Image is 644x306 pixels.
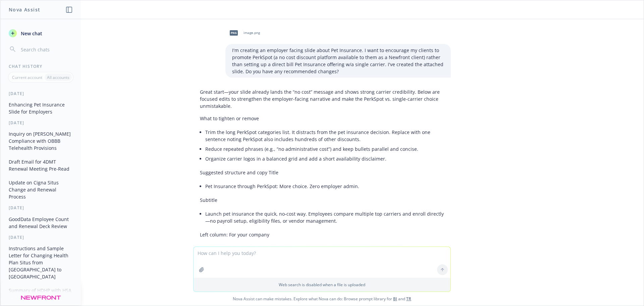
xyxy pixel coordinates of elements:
li: Reduce repeated phrases (e.g., “no administrative cost”) and keep bullets parallel and concise. [205,144,444,154]
a: BI [393,296,397,302]
button: Draft Email for 4DMT Renewal Meeting Pre-Read [6,156,75,174]
button: Instructions and Sample Letter for Changing Health Plan Situs from [GEOGRAPHIC_DATA] to [GEOGRAPH... [6,243,75,282]
p: I'm creating an employer facing slide about Pet Insurance. I want to encourage my clients to prom... [232,47,444,75]
div: [DATE] [1,120,81,126]
div: pngimage.png [225,25,261,41]
input: Search chats [19,45,73,54]
li: Organize carrier logos in a balanced grid and add a short availability disclaimer. [205,154,444,164]
button: GoodData Employee Count and Renewal Deck Review [6,214,75,232]
div: Chat History [1,63,81,69]
div: [DATE] [1,234,81,240]
li: Launch pet insurance the quick, no‑cost way. Employees compare multiple top carriers and enroll d... [205,209,444,226]
a: TR [406,296,411,302]
li: Trim the long PerkSpot categories list. It distracts from the pet insurance decision. Replace wit... [205,127,444,144]
div: [DATE] [1,91,81,96]
span: Nova Assist can make mistakes. Explore what Nova can do: Browse prompt library for and [3,292,641,306]
p: Suggested structure and copy Title [200,169,444,176]
button: Enhancing Pet Insurance Slide for Employers [6,99,75,117]
h1: Nova Assist [9,6,40,13]
p: Subtitle [200,196,444,204]
div: [DATE] [1,205,81,211]
p: All accounts [47,75,69,80]
li: Pet Insurance through PerkSpot: More choice. Zero employer admin. [205,181,444,191]
p: Great start—your slide already lands the “no cost” message and shows strong carrier credibility. ... [200,88,444,110]
button: New chat [6,27,75,39]
div: [DATE] [1,299,81,304]
p: What to tighten or remove [200,115,444,122]
p: Left column: For your company [200,231,444,238]
span: New chat [19,30,42,37]
span: image.png [244,31,260,35]
p: Web search is disabled when a file is uploaded [198,282,446,288]
button: Summary of HDHP with HSA [6,285,75,296]
button: Inquiry on [PERSON_NAME] Compliance with OBBB Telehealth Provisions [6,128,75,154]
li: $0 cost to employer [205,244,444,253]
p: Current account [12,75,42,80]
span: png [230,30,238,35]
button: Update on Cigna Situs Change and Renewal Process [6,177,75,202]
